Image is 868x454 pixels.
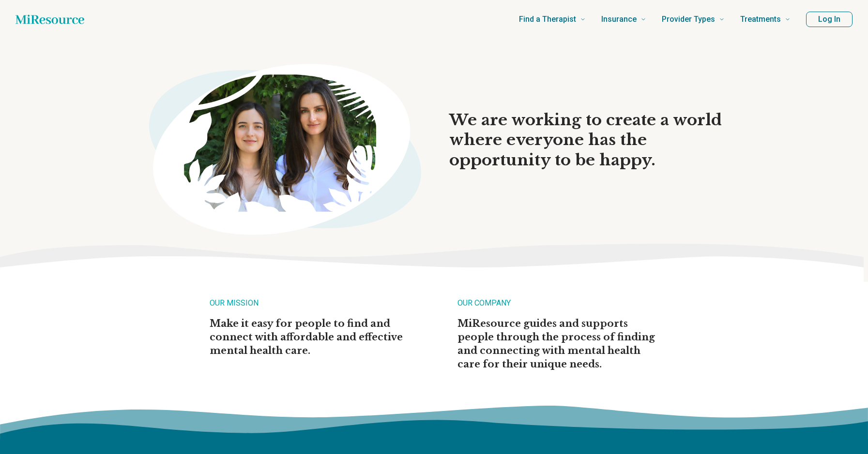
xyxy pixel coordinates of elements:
[806,12,853,27] button: Log In
[662,13,715,26] span: Provider Types
[15,10,84,29] a: Home page
[601,13,637,26] span: Insurance
[457,317,659,371] p: MiResource guides and supports people through the process of finding and connecting with mental h...
[457,297,659,317] h2: OUR COMPANY
[210,297,411,317] h2: OUR MISSION
[210,317,411,357] p: Make it easy for people to find and connect with affordable and effective mental health care.
[519,13,576,26] span: Find a Therapist
[449,110,736,171] h1: We are working to create a world where everyone has the opportunity to be happy.
[740,13,781,26] span: Treatments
